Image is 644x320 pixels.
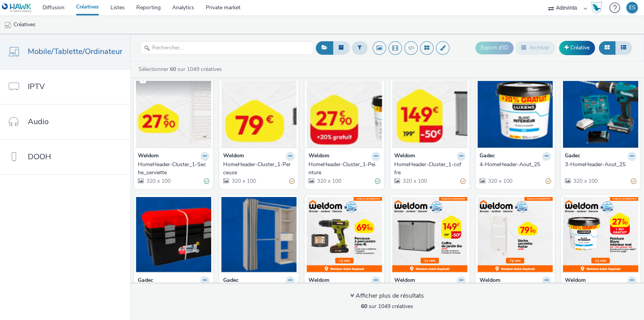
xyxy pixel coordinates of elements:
strong: 60 [361,303,367,310]
div: HomeHeader-Cluster_1-Seche_serviette [138,161,206,177]
a: HomeHeader-Cluster_1-Seche_serviette [138,161,209,177]
div: Valide [204,177,209,185]
strong: Gadec [138,276,153,285]
a: 4-HomeHeader-Aout_25 [480,161,551,168]
div: Afficher plus de résultats [350,291,424,300]
img: 2-HomeHeader-Aout_25 visual [136,197,211,272]
img: 2-NATIVE_01-Cluster-Aout_25_Saint-Raphaël visual [478,197,553,272]
div: HomeHeader-Cluster_1-Perceuse [223,161,291,177]
img: 3-NATIVE_01-Cluster-Aout_25_Saint-Raphaël visual [392,197,468,272]
div: HomeHeader-Cluster_1-Peinture [308,161,377,177]
img: 3-HomeHeader-Aout_25 visual [563,72,638,148]
span: Mobile/Tablette/Ordinateur [28,46,122,57]
a: HomeHeader-Cluster_1-Peinture [308,161,380,177]
strong: Weldom [394,152,415,161]
strong: Gadec [480,152,495,161]
span: DOOH [28,151,51,162]
a: Sélectionner sur 1049 créatives [138,66,225,73]
img: 1-HomeHeader-Aout_25 visual [221,197,297,272]
span: 320 x 100 [402,177,427,185]
strong: Gadec [223,276,239,285]
strong: Gadec [565,152,580,161]
strong: Weldom [308,276,329,285]
div: Partiellement valide [631,177,636,185]
img: HomeHeader-Cluster_1-Perceuse visual [221,72,297,148]
div: Valide [375,177,380,185]
span: 320 x 100 [487,177,512,185]
strong: Weldom [138,152,159,161]
div: 4-HomeHeader-Aout_25 [480,161,548,168]
a: Hawk Academy [591,2,605,14]
div: 3-HomeHeader-Aout_25 [565,161,633,168]
strong: Weldom [394,276,415,285]
div: Partiellement valide [289,177,295,185]
img: 1-NATIVE_01-Cluster-Aout_25_Saint-Raphaël visual [563,197,638,272]
img: undefined Logo [2,3,32,13]
span: sur 1049 créatives [361,303,413,310]
img: Hawk Academy [591,2,602,14]
div: Partiellement valide [460,177,466,185]
a: Créative [559,41,595,55]
img: HomeHeader-Cluster_1-coffre visual [392,72,468,148]
span: IPTV [28,81,45,92]
img: 4-HomeHeader-Aout_25 visual [478,72,553,148]
div: ES [629,2,636,13]
input: Rechercher... [140,41,314,55]
img: mobile [4,21,12,29]
strong: Weldom [480,276,500,285]
a: 3-HomeHeader-Aout_25 [565,161,636,168]
button: Archiver [515,41,555,54]
a: HomeHeader-Cluster_1-Perceuse [223,161,295,177]
span: 320 x 100 [146,177,171,185]
a: HomeHeader-Cluster_1-coffre [394,161,466,177]
span: 320 x 100 [573,177,598,185]
button: Export d'ID [475,42,514,54]
span: 320 x 100 [231,177,256,185]
img: 4-NATIVE_01-Cluster-Aout_25_Saint-Raphaël visual [307,197,382,272]
div: HomeHeader-Cluster_1-coffre [394,161,463,177]
span: 320 x 100 [316,177,341,185]
button: Grille [599,41,615,54]
img: HomeHeader-Cluster_1-Seche_serviette visual [136,72,211,148]
strong: Weldom [565,276,586,285]
img: HomeHeader-Cluster_1-Peinture visual [307,72,382,148]
strong: 60 [170,66,176,73]
div: Partiellement valide [546,177,551,185]
strong: Weldom [223,152,244,161]
span: Audio [28,116,49,127]
button: Liste [615,41,632,54]
strong: Weldom [308,152,329,161]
